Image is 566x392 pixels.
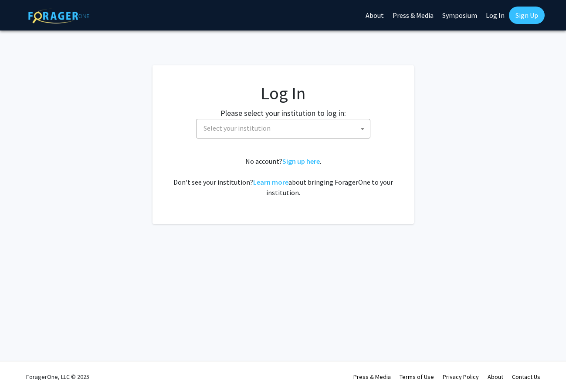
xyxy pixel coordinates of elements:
img: ForagerOne Logo [28,8,89,24]
a: Privacy Policy [443,373,479,381]
div: ForagerOne, LLC © 2025 [26,362,89,392]
span: Select your institution [196,119,370,139]
h1: Log In [170,83,397,104]
a: About [488,373,503,381]
a: Terms of Use [400,373,434,381]
div: No account? . Don't see your institution? about bringing ForagerOne to your institution. [170,156,397,198]
a: Sign up here [282,157,320,166]
a: Press & Media [353,373,391,381]
span: Select your institution [203,124,271,132]
a: Sign Up [509,7,545,24]
a: Learn more about bringing ForagerOne to your institution [253,178,288,186]
a: Contact Us [512,373,540,381]
span: Select your institution [200,119,370,137]
label: Please select your institution to log in: [220,107,346,119]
